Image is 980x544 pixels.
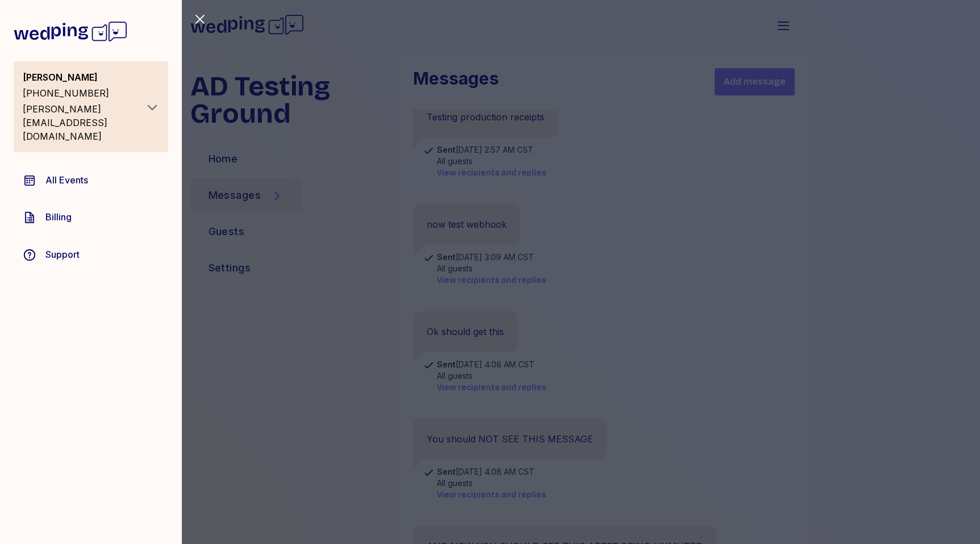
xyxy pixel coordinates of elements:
span: Billing [45,210,72,224]
div: [PERSON_NAME][EMAIL_ADDRESS][DOMAIN_NAME] [23,102,141,143]
div: [PHONE_NUMBER] [23,86,141,100]
div: [PERSON_NAME] [23,70,141,84]
a: Support [14,238,168,271]
span: Support [45,248,80,261]
span: All Events [45,173,88,187]
a: Billing [14,201,168,234]
a: All Events [14,164,168,196]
